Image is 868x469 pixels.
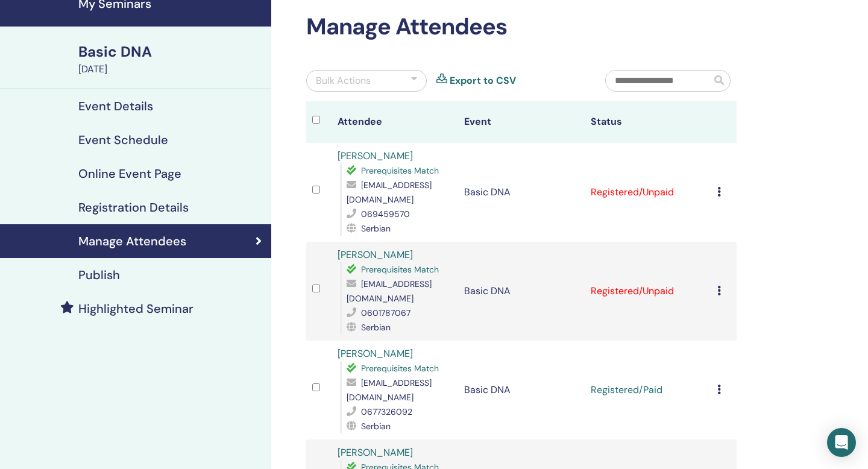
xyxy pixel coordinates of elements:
[361,264,439,275] span: Prerequisites Match
[78,234,186,248] h4: Manage Attendees
[78,99,153,113] h4: Event Details
[361,209,410,219] span: 069459570
[78,166,181,181] h4: Online Event Page
[78,301,193,316] h4: Highlighted Seminar
[361,165,439,176] span: Prerequisites Match
[361,421,391,432] span: Serbian
[361,322,391,333] span: Serbian
[78,268,120,282] h4: Publish
[332,101,458,143] th: Attendee
[361,223,391,234] span: Serbian
[827,428,856,457] div: Open Intercom Messenger
[361,406,412,417] span: 0677326092
[71,42,271,77] a: Basic DNA[DATE]
[338,347,413,360] a: [PERSON_NAME]
[450,74,516,88] a: Export to CSV
[306,13,737,41] h2: Manage Attendees
[361,307,410,318] span: 0601787067
[338,446,413,459] a: [PERSON_NAME]
[78,200,189,215] h4: Registration Details
[458,101,585,143] th: Event
[78,42,264,62] div: Basic DNA
[347,377,432,403] span: [EMAIL_ADDRESS][DOMAIN_NAME]
[585,101,711,143] th: Status
[347,279,432,304] span: [EMAIL_ADDRESS][DOMAIN_NAME]
[361,363,439,374] span: Prerequisites Match
[338,248,413,261] a: [PERSON_NAME]
[458,242,585,341] td: Basic DNA
[458,143,585,242] td: Basic DNA
[347,180,432,205] span: [EMAIL_ADDRESS][DOMAIN_NAME]
[338,150,413,162] a: [PERSON_NAME]
[78,133,168,147] h4: Event Schedule
[316,74,371,88] div: Bulk Actions
[458,341,585,439] td: Basic DNA
[78,62,264,77] div: [DATE]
